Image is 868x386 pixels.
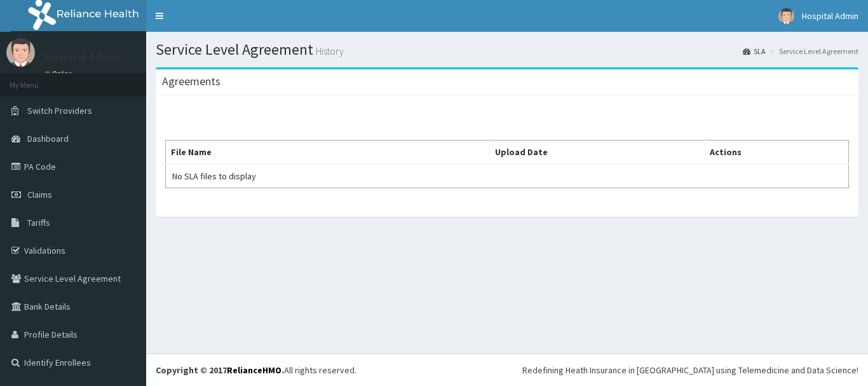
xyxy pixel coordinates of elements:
[802,10,858,22] span: Hospital Admin
[156,41,858,58] h1: Service Level Agreement
[27,105,92,116] span: Switch Providers
[166,141,490,165] th: File Name
[705,141,849,165] th: Actions
[44,52,119,63] p: Hospital Admin
[162,76,220,87] h3: Agreements
[146,354,868,386] footer: All rights reserved.
[44,69,75,78] a: Online
[27,133,69,144] span: Dashboard
[778,8,794,24] img: User Image
[227,364,281,376] a: RelianceHMO
[27,189,52,200] span: Claims
[172,170,256,182] span: No SLA files to display
[489,141,705,165] th: Upload Date
[156,364,284,376] strong: Copyright © 2017 .
[313,46,344,56] small: History
[522,364,858,376] div: Redefining Heath Insurance in [GEOGRAPHIC_DATA] using Telemedicine and Data Science!
[743,46,766,57] a: SLA
[27,217,50,228] span: Tariffs
[767,46,858,57] li: Service Level Agreement
[6,38,35,67] img: User Image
